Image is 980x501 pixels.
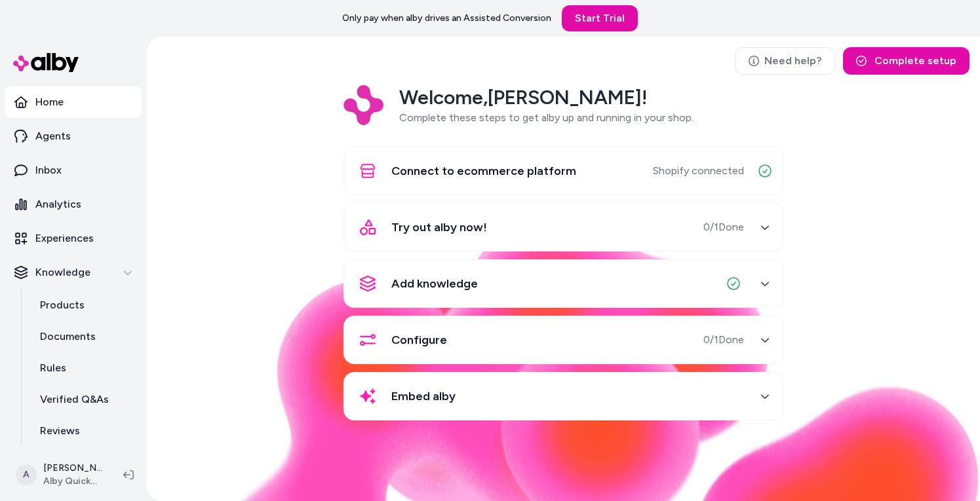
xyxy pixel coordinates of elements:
[703,219,744,235] span: 0 / 1 Done
[352,212,775,243] button: Try out alby now!0/1Done
[27,321,142,352] a: Documents
[27,384,142,415] a: Verified Q&As
[562,5,638,31] a: Start Trial
[43,475,102,488] span: Alby QuickStart Store
[27,289,142,321] a: Products
[147,212,980,501] img: alby Bubble
[16,464,37,485] span: A
[40,329,96,344] p: Documents
[8,454,113,496] button: A[PERSON_NAME]Alby QuickStart Store
[35,265,90,280] p: Knowledge
[40,423,80,439] p: Reviews
[27,415,142,447] a: Reviews
[352,324,775,356] button: Configure0/1Done
[391,274,478,293] span: Add knowledge
[352,268,775,299] button: Add knowledge
[35,162,62,178] p: Inbox
[735,47,835,75] a: Need help?
[391,162,576,180] span: Connect to ecommerce platform
[40,297,85,313] p: Products
[35,231,94,246] p: Experiences
[391,387,456,405] span: Embed alby
[352,155,775,187] button: Connect to ecommerce platformShopify connected
[352,380,775,412] button: Embed alby
[343,85,383,125] img: Logo
[40,392,109,407] p: Verified Q&As
[843,47,970,75] button: Complete setup
[391,331,447,349] span: Configure
[35,196,81,212] p: Analytics
[43,462,102,475] p: [PERSON_NAME]
[5,121,142,152] a: Agents
[5,86,142,118] a: Home
[40,360,66,376] p: Rules
[35,128,71,144] p: Agents
[342,12,551,25] p: Only pay when alby drives an Assisted Conversion
[27,352,142,384] a: Rules
[35,94,64,110] p: Home
[703,332,744,348] span: 0 / 1 Done
[399,111,694,124] span: Complete these steps to get alby up and running in your shop.
[391,218,487,236] span: Try out alby now!
[653,163,744,179] span: Shopify connected
[5,189,142,220] a: Analytics
[5,223,142,254] a: Experiences
[5,257,142,288] button: Knowledge
[13,53,79,72] img: alby Logo
[5,155,142,186] a: Inbox
[399,85,694,110] h2: Welcome, [PERSON_NAME] !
